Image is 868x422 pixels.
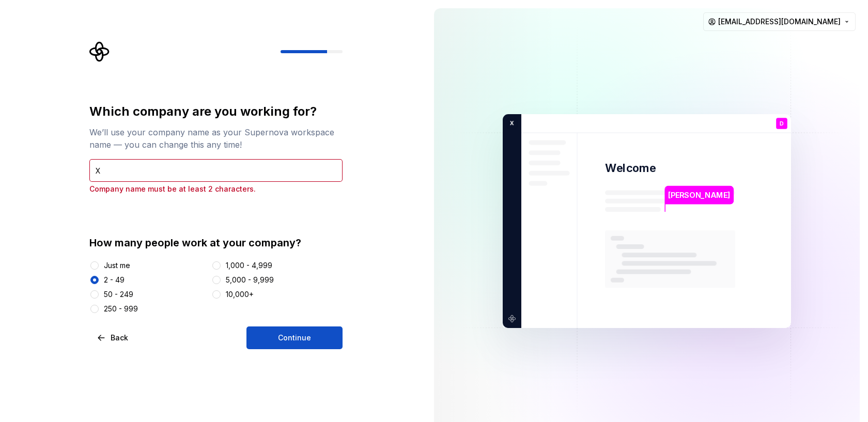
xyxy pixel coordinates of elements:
[506,119,514,128] p: X
[89,159,343,182] input: Company name
[226,275,274,285] div: 5,000 - 9,999
[668,190,730,201] p: [PERSON_NAME]
[89,326,137,349] button: Back
[278,333,311,343] span: Continue
[718,17,841,27] span: [EMAIL_ADDRESS][DOMAIN_NAME]
[104,275,125,285] div: 2 - 49
[226,260,272,271] div: 1,000 - 4,999
[89,103,343,120] div: Which company are you working for?
[111,333,128,343] span: Back
[104,260,130,271] div: Just me
[89,236,343,250] div: How many people work at your company?
[246,326,343,349] button: Continue
[226,289,254,300] div: 10,000+
[89,126,343,151] div: We’ll use your company name as your Supernova workspace name — you can change this any time!
[780,121,784,127] p: D
[89,41,110,62] svg: Supernova Logo
[703,12,856,31] button: [EMAIL_ADDRESS][DOMAIN_NAME]
[104,289,133,300] div: 50 - 249
[104,304,138,314] div: 250 - 999
[89,184,343,194] p: Company name must be at least 2 characters.
[605,161,656,176] p: Welcome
